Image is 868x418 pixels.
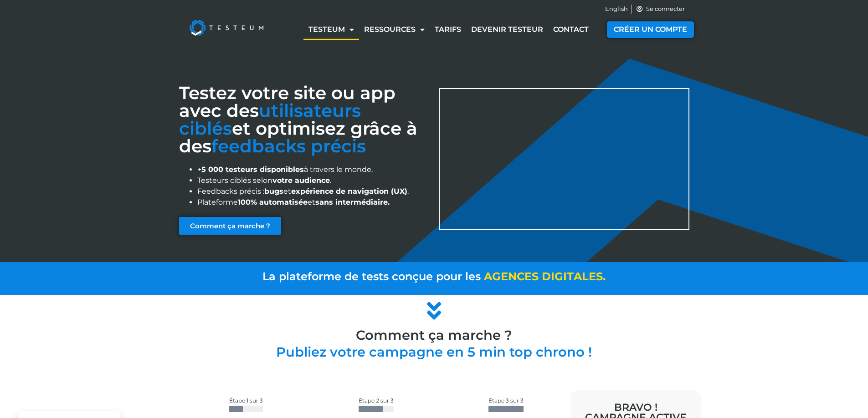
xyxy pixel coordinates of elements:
[607,21,694,38] a: CRÉER UN COMPTE
[211,135,366,157] span: feedbacks précis
[605,5,628,14] a: English
[197,197,430,208] li: Plateforme et
[636,5,685,14] a: Se connecter
[359,397,394,404] span: Étape 2 sur 3
[197,186,430,197] li: Feedbacks précis : et .
[179,10,274,46] img: Testeum Logo - Application crowdtesting platform
[430,19,466,40] a: Tarifs
[488,397,524,404] span: Étape 3 sur 3
[262,270,481,283] span: La plateforme de tests conçue pour les
[264,187,283,196] strong: bugs
[175,345,694,358] h2: Publiez votre campagne en 5 min top chrono !
[175,270,694,283] a: La plateforme de tests conçue pour les agencesdigitales.
[272,176,330,185] strong: votre audience
[303,19,359,40] a: Testeum
[179,100,361,139] span: utilisateurs ciblés
[614,26,687,33] span: CRÉER UN COMPTE
[179,217,281,235] a: Comment ça marche ?
[197,175,430,186] li: Testeurs ciblés selon .
[190,222,270,229] span: Comment ça marche ?
[644,5,685,14] span: Se connecter
[297,19,601,40] nav: Menu
[201,165,304,174] strong: 5 000 testeurs disponibles
[229,397,263,404] span: Étape 1 sur 3
[175,328,694,342] h3: Comment ça marche ?
[197,164,430,175] li: + à travers le monde.
[291,187,407,196] strong: expérience de navigation (UX)
[315,198,390,206] strong: sans intermédiaire.
[179,84,430,155] h1: Testez votre site ou app avec des et optimisez grâce à des
[359,19,430,40] a: Ressources
[548,19,594,40] a: Contact
[238,198,308,206] strong: 100% automatisée
[466,19,548,40] a: Devenir testeur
